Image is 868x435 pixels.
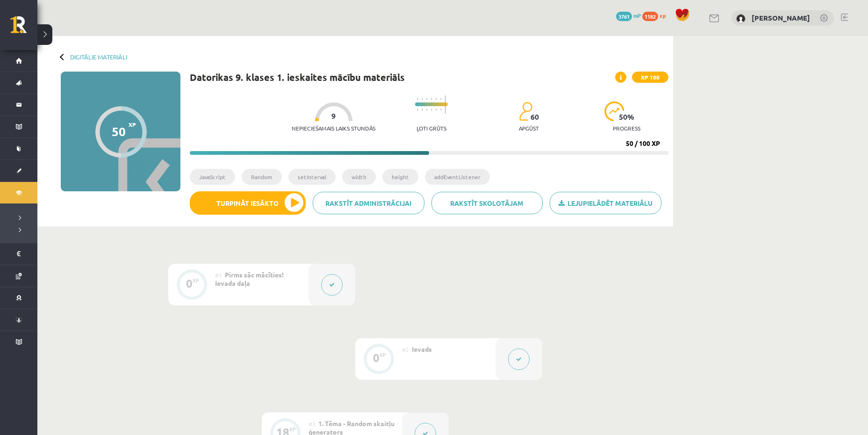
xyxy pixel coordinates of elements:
div: XP [193,278,199,283]
a: 3761 mP [616,12,641,19]
a: 1182 xp [642,12,670,19]
img: students-c634bb4e5e11cddfef0936a35e636f08e4e9abd3cc4e673bd6f9a4125e45ecb1.svg [519,101,532,121]
span: xp [660,12,666,19]
h1: Datorikas 9. klases 1. ieskaites mācību materiāls [190,72,405,83]
img: icon-progress-161ccf0a02000e728c5f80fcf4c31c7af3da0e1684b2b1d7c360e028c24a22f1.svg [604,101,624,121]
span: 60 [531,113,539,121]
div: 0 [373,354,380,362]
span: 1182 [642,12,658,21]
li: addEventListener [425,169,490,185]
img: icon-short-line-57e1e144782c952c97e751825c79c345078a6d821885a25fce030b3d8c18986b.svg [422,109,423,111]
a: Rakstīt skolotājam [431,192,543,214]
li: JavaScript [190,169,235,185]
img: icon-short-line-57e1e144782c952c97e751825c79c345078a6d821885a25fce030b3d8c18986b.svg [440,98,441,100]
span: #1 [215,271,222,279]
button: Turpināt iesākto [190,191,306,215]
span: Pirms sāc mācīties! Ievada daļa [215,270,284,287]
a: Rakstīt administrācijai [313,192,424,214]
span: mP [633,12,641,19]
p: Nepieciešamais laiks stundās [292,125,375,131]
a: Digitālie materiāli [70,53,127,60]
img: icon-short-line-57e1e144782c952c97e751825c79c345078a6d821885a25fce030b3d8c18986b.svg [422,98,423,100]
span: 9 [331,112,336,120]
li: setInterval [288,169,336,185]
div: 50 [112,124,126,138]
img: icon-long-line-d9ea69661e0d244f92f715978eff75569469978d946b2353a9bb055b3ed8787d.svg [445,95,446,114]
span: Ievads [412,345,432,353]
a: Rīgas 1. Tālmācības vidusskola [10,16,37,40]
div: XP [380,352,386,357]
a: [PERSON_NAME] [752,13,810,22]
img: icon-short-line-57e1e144782c952c97e751825c79c345078a6d821885a25fce030b3d8c18986b.svg [417,109,418,111]
img: icon-short-line-57e1e144782c952c97e751825c79c345078a6d821885a25fce030b3d8c18986b.svg [426,98,427,100]
span: #3 [308,420,316,428]
img: Damians Dzina [736,14,746,23]
li: width [342,169,376,185]
img: icon-short-line-57e1e144782c952c97e751825c79c345078a6d821885a25fce030b3d8c18986b.svg [431,109,432,111]
img: icon-short-line-57e1e144782c952c97e751825c79c345078a6d821885a25fce030b3d8c18986b.svg [436,98,437,100]
li: Random [242,169,282,185]
span: XP [129,121,136,128]
span: 3761 [616,12,632,21]
p: progress [613,125,640,131]
img: icon-short-line-57e1e144782c952c97e751825c79c345078a6d821885a25fce030b3d8c18986b.svg [431,98,432,100]
img: icon-short-line-57e1e144782c952c97e751825c79c345078a6d821885a25fce030b3d8c18986b.svg [436,109,437,111]
img: icon-short-line-57e1e144782c952c97e751825c79c345078a6d821885a25fce030b3d8c18986b.svg [417,98,418,100]
div: XP [289,427,296,432]
div: 0 [186,279,193,288]
span: #2 [402,346,409,353]
li: height [382,169,418,185]
a: Lejupielādēt materiālu [550,192,661,214]
span: 50 % [619,113,635,121]
img: icon-short-line-57e1e144782c952c97e751825c79c345078a6d821885a25fce030b3d8c18986b.svg [440,109,441,111]
img: icon-short-line-57e1e144782c952c97e751825c79c345078a6d821885a25fce030b3d8c18986b.svg [426,109,427,111]
span: XP 100 [632,72,668,83]
p: apgūst [519,125,539,131]
p: Ļoti grūts [416,125,446,131]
